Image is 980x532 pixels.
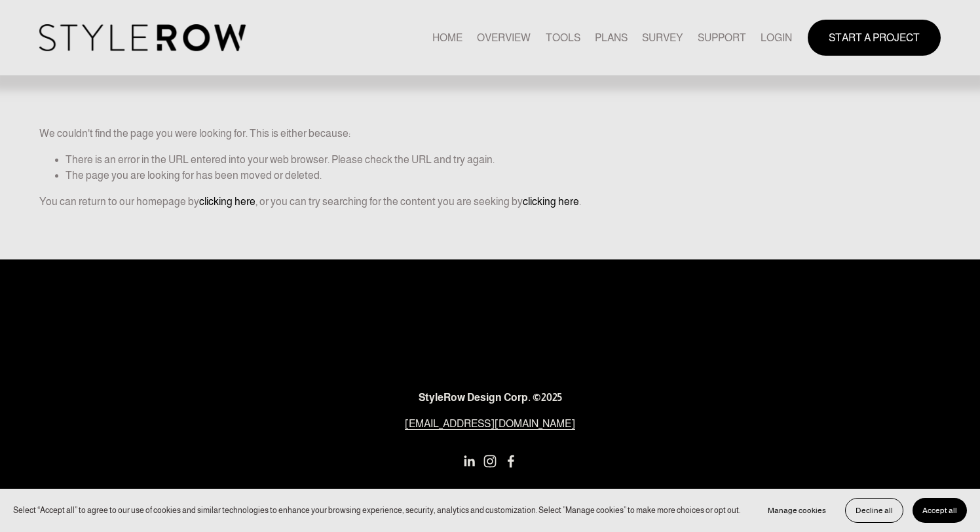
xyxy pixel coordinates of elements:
a: [EMAIL_ADDRESS][DOMAIN_NAME] [405,416,575,432]
p: Select “Accept all” to agree to our use of cookies and similar technologies to enhance your brows... [13,504,740,517]
p: We couldn't find the page you were looking for. This is either because: [39,86,941,142]
a: LOGIN [761,29,792,47]
a: clicking here [523,196,579,207]
button: Decline all [845,498,903,523]
button: Manage cookies [758,498,836,523]
p: You can return to our homepage by , or you can try searching for the content you are seeking by . [39,194,941,210]
button: Accept all [913,498,967,523]
span: Accept all [922,506,957,515]
a: PLANS [595,29,628,47]
a: TOOLS [546,29,580,47]
span: Manage cookies [768,506,826,515]
a: clicking here [199,196,255,207]
a: Facebook [504,455,518,468]
a: Instagram [483,455,497,468]
li: There is an error in the URL entered into your web browser. Please check the URL and try again. [66,152,941,168]
a: LinkedIn [462,455,476,468]
span: Decline all [856,506,893,515]
a: folder dropdown [698,29,746,47]
img: StyleRow [39,24,246,51]
li: The page you are looking for has been moved or deleted. [66,168,941,183]
a: START A PROJECT [808,20,941,56]
a: OVERVIEW [477,29,531,47]
a: HOME [432,29,462,47]
a: SURVEY [642,29,683,47]
span: SUPPORT [698,30,746,46]
strong: StyleRow Design Corp. ©2025 [419,392,562,403]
